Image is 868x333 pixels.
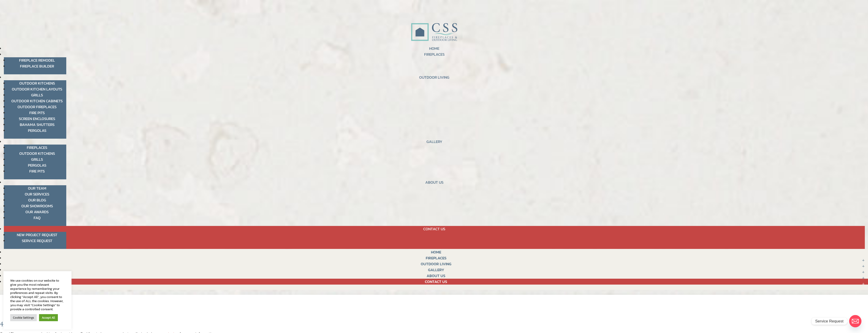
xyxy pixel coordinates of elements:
[425,279,447,285] a: CONTACT US
[427,273,445,279] a: ABOUT US
[25,191,49,197] a: Our Services
[31,156,43,162] a: Grills
[27,145,47,150] a: Fireplaces
[424,51,445,57] a: FIREPLACES
[34,215,41,221] a: FAQ
[10,278,65,311] div: We use cookies on our website to give you the most relevant experience by remembering your prefer...
[22,238,52,244] a: Service Request
[423,226,445,232] a: CONTACT US
[20,63,54,69] a: Fireplace Builder
[21,203,53,209] a: Our Showrooms
[12,86,62,92] a: Outdoor Kitchen Layouts
[19,150,55,156] a: Outdoor Kitchens
[19,116,55,122] a: Screen Enclosures
[419,74,449,80] a: OUTDOOR LIVING
[29,168,45,174] a: Fire Pits
[17,104,57,110] a: Outdoor Fireplaces
[20,122,54,128] a: Bahama Shutters
[426,139,442,145] a: GALLERY
[19,80,55,86] a: Outdoor Kitchens
[428,267,444,273] a: GALLERY
[28,197,46,203] a: Our Blog
[39,314,58,321] a: Accept All
[28,128,46,133] a: Pergolas
[19,57,55,63] a: Fireplace Remodel
[849,315,861,327] a: Email
[411,10,457,43] img: CSS Fireplaces & Outdoor Living (Formerly Construction Solutions & Supply)- Jacksonville Ormond B...
[10,314,37,321] a: Cookie Settings
[421,261,451,267] a: OUTDOOR LIVING
[11,98,63,104] a: Outdoor Kitchen Cabinets
[28,185,46,191] a: Our Team
[25,209,49,215] a: Our Awards
[31,92,43,98] a: Grills
[429,45,439,51] a: HOME
[17,232,57,238] a: New Project Request
[29,110,45,116] a: Fire Pits
[28,162,46,168] a: Pergolas
[426,255,446,261] a: FIREPLACES
[425,179,443,185] a: ABOUT US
